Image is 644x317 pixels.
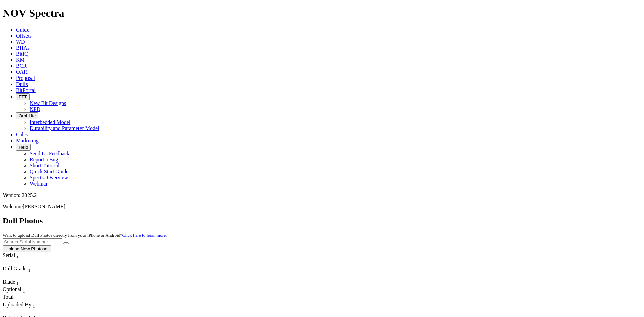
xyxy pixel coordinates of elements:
[3,192,641,198] div: Version: 2025.2
[30,125,99,131] a: Durability and Parameter Model
[16,39,25,45] a: WD
[30,181,48,187] a: Webinar
[3,286,21,292] span: Optional
[3,294,26,301] div: Sort None
[3,252,15,258] span: Serial
[3,294,14,300] span: Total
[19,145,28,150] span: Help
[23,286,25,292] span: Sort None
[19,94,27,99] span: FTT
[16,252,19,258] span: Sort None
[16,33,32,39] a: Offsets
[3,216,641,225] h2: Dull Photos
[16,69,28,75] a: OAR
[3,302,31,307] span: Uploaded By
[16,138,39,143] a: Marketing
[16,45,30,51] a: BHAs
[30,100,66,106] a: New Bit Designs
[19,113,36,118] span: OrbitLite
[16,57,25,63] a: KM
[16,144,31,151] button: Help
[16,131,28,137] a: Calcs
[3,7,641,19] h1: NOV Spectra
[30,157,58,162] a: Report a Bug
[28,266,31,271] span: Sort None
[30,163,62,168] a: Short Tutorials
[23,204,65,209] span: [PERSON_NAME]
[3,302,66,309] div: Uploaded By Sort None
[3,260,31,266] div: Column Menu
[30,169,68,174] a: Quick Start Guide
[16,27,29,33] a: Guide
[3,279,26,286] div: Sort None
[122,233,167,238] a: Click here to learn more.
[3,309,66,315] div: Column Menu
[23,288,25,294] sub: 1
[16,279,19,285] span: Sort None
[16,81,28,87] a: Dulls
[3,238,62,245] input: Search Serial Number
[3,252,31,266] div: Sort None
[3,233,167,238] small: Want to upload Dull Photos directly from your iPhone or Android?
[3,273,50,279] div: Column Menu
[3,266,50,279] div: Sort None
[16,281,19,286] sub: 1
[16,254,19,259] sub: 1
[3,279,26,286] div: Blade Sort None
[3,252,31,260] div: Serial Sort None
[30,151,69,156] a: Send Us Feedback
[16,93,30,100] button: FTT
[16,87,36,93] a: BitPortal
[33,302,35,307] span: Sort None
[30,175,68,180] a: Spectra Overview
[16,51,28,57] a: BitIQ
[16,75,35,81] a: Proposal
[3,294,26,301] div: Total Sort None
[15,294,17,300] span: Sort None
[30,106,40,112] a: NPD
[15,296,17,301] sub: 1
[28,268,31,273] sub: 1
[33,304,35,309] sub: 1
[3,245,51,252] button: Upload New Photoset
[3,286,26,294] div: Sort None
[3,266,27,271] span: Dull Grade
[3,302,66,315] div: Sort None
[16,63,27,69] a: BCR
[30,119,70,125] a: Interbedded Model
[3,286,26,294] div: Optional Sort None
[3,279,15,285] span: Blade
[3,266,50,273] div: Dull Grade Sort None
[16,112,38,119] button: OrbitLite
[3,204,641,210] p: Welcome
